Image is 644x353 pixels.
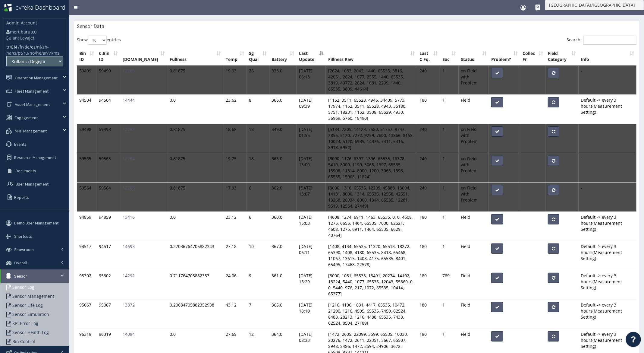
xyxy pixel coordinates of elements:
span: Documents [16,168,36,173]
td: 361.0 [269,270,297,300]
td: 7 [247,300,269,329]
td: [DATE] 06:11 [297,241,326,270]
a: ar [43,50,47,56]
th: Last Update: activate to sort column descending [297,48,326,65]
a: nl [37,44,41,50]
td: [1152, 3511, 65528, 4946, 34409, 5773, 17974, 1152, 3511, 65528, 4943, 35180, 5751, 18231, 1152, ... [326,95,417,124]
a: Bin Control [2,337,60,346]
td: 59498 [77,124,97,153]
td: 19.93 [223,65,247,95]
td: 0.81875 [167,65,223,95]
a: no [30,50,35,56]
td: 0.81875 [167,153,223,183]
th: Field Category: activate to sort column ascending [545,48,578,65]
td: on Field with Problem [459,183,489,212]
td: [DATE] 15:29 [297,270,326,300]
li: / / / / / / / / / / / / / [6,44,63,56]
a: he [36,50,41,56]
td: Field [459,300,489,329]
td: [8000, 1316, 65535, 12209, 45888, 13004, 14131, 8000, 1314, 65535, 12558, 42551, 13268, 26934, 80... [326,183,417,212]
td: 0.81875 [167,124,223,153]
th: Battery: activate to sort column ascending [269,48,297,65]
a: 14444 [123,97,135,103]
td: 180 [417,270,440,300]
td: 19.75 [223,153,247,183]
td: 94517 [77,241,97,270]
a: ru [24,50,28,56]
td: 59499 [77,65,97,95]
td: 1 [440,212,459,241]
iframe: JSD widget [623,329,644,353]
td: [5184, 7205, 14128, 7580, 51757, 8747, 2855, 5120, 7272, 9259, 7600, 13866, 8158, 10024, 5120, 69... [326,124,417,153]
td: 17.93 [223,183,247,212]
td: 363.0 [269,153,297,183]
td: 59564 [97,183,121,212]
th: Fullness: activate to sort column ascending [167,48,223,65]
span: Asset Management [15,102,50,107]
th: C.Bin ID: activate to sort column ascending [97,48,121,65]
a: Documents [2,164,69,177]
td: 0.0 [167,212,223,241]
th: Bin ID: activate to sort column ascending [77,48,97,65]
td: 18.68 [223,124,247,153]
span: Reports [14,195,29,200]
span: Fleet Management [15,88,49,94]
td: 95067 [77,300,97,329]
span: Shortcuts [14,234,32,239]
td: 1 [440,153,459,183]
td: Field [459,270,489,300]
th: Problem?: activate to sort column ascending [489,48,520,65]
td: 1 [440,124,459,153]
td: 365.0 [269,300,297,329]
td: [DATE] 18:10 [297,300,326,329]
td: [DATE] 01:55 [297,124,326,153]
b: EN [11,44,17,50]
td: 180 [417,241,440,270]
div: How Do I Use It? [535,5,541,10]
input: Search: [583,36,636,45]
span: Events [14,142,27,147]
a: es [31,44,36,50]
td: 240 [417,65,440,95]
td: 6 [247,183,269,212]
a: 12266 [123,185,135,191]
td: 8 [247,95,269,124]
td: 94517 [97,241,121,270]
a: zh-hans [6,44,49,56]
td: 95067 [97,300,121,329]
td: 0.711764705882353 [167,270,223,300]
th: Collec Fr: activate to sort column ascending [520,48,545,65]
td: 1 [440,241,459,270]
th: Temp: activate to sort column ascending [223,48,247,65]
a: 14084 [123,331,135,337]
label: Search: [567,36,636,45]
td: 0.20684705882352938 [167,300,223,329]
a: 13416 [123,214,135,220]
td: 1 [440,65,459,95]
a: ms [53,50,59,56]
a: de [24,44,30,50]
td: 94859 [97,212,121,241]
a: Sensor Log [2,283,60,292]
td: 338.0 [269,65,297,95]
td: 6 [247,212,269,241]
td: [DATE] 06:13 [297,65,326,95]
td: 95302 [97,270,121,300]
a: KPI Error Log [2,319,60,328]
td: 94504 [97,95,121,124]
td: 59498 [97,124,121,153]
td: 13 [247,124,269,153]
td: 26 [247,65,269,95]
td: 1 [440,95,459,124]
a: Sensor Life Log [2,301,60,310]
span: evreka Dashboard [15,3,65,11]
td: Default -> every 3 hours(Measurement Setting) [579,300,636,329]
span: Demo User Management [14,220,58,226]
th: Info: activate to sort column ascending [579,48,636,65]
a: vi [49,50,52,56]
td: 366.0 [269,95,297,124]
span: Engagement [15,115,38,120]
td: 27.18 [223,241,247,270]
td: [8000, 1176, 6397, 1396, 65535, 16378, 5419, 8000, 1199, 3065, 1397, 65535, 15908, 11314, 8000, 1... [326,153,417,183]
h3: Sensor Data [77,24,104,29]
